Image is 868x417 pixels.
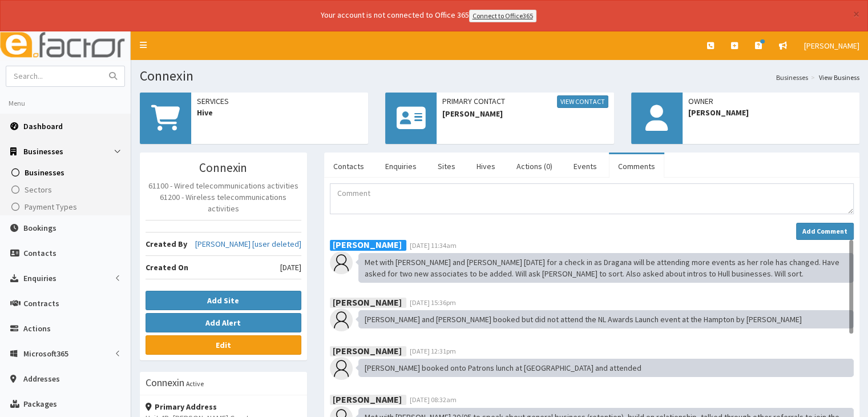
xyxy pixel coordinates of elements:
[358,359,854,377] div: [PERSON_NAME] booked onto Patrons lunch at [GEOGRAPHIC_DATA] and attended
[23,248,56,258] span: Contacts
[3,164,131,181] a: Businesses
[207,295,239,306] b: Add Site
[140,69,859,83] h1: Connexin
[23,348,68,359] span: Microsoft365
[442,108,608,119] span: [PERSON_NAME]
[410,298,456,307] span: [DATE] 15:36pm
[146,239,187,249] b: Created By
[146,313,301,332] button: Add Alert
[25,185,52,195] span: Sectors
[333,239,402,250] b: [PERSON_NAME]
[410,241,457,250] span: [DATE] 11:34am
[410,347,456,355] span: [DATE] 12:31pm
[146,335,301,355] a: Edit
[197,107,362,118] span: Hive
[25,202,77,212] span: Payment Types
[796,223,854,240] button: Add Comment
[776,73,808,82] a: Businesses
[564,154,606,178] a: Events
[23,323,51,334] span: Actions
[333,296,402,307] b: [PERSON_NAME]
[3,181,131,198] a: Sectors
[6,66,102,86] input: Search...
[23,121,63,131] span: Dashboard
[804,41,859,51] span: [PERSON_NAME]
[688,95,854,107] span: Owner
[216,340,231,350] b: Edit
[410,395,457,404] span: [DATE] 08:32am
[330,183,854,214] textarea: Comment
[557,95,608,108] a: View Contact
[205,318,241,328] b: Add Alert
[609,154,664,178] a: Comments
[23,298,59,308] span: Contracts
[186,379,204,388] small: Active
[23,223,56,233] span: Bookings
[808,73,859,82] li: View Business
[23,399,57,409] span: Packages
[469,10,536,22] a: Connect to Office365
[3,198,131,215] a: Payment Types
[507,154,562,178] a: Actions (0)
[95,9,762,22] div: Your account is not connected to Office 365
[333,393,402,404] b: [PERSON_NAME]
[23,374,60,384] span: Addresses
[442,95,608,108] span: Primary Contact
[146,262,188,272] b: Created On
[467,154,504,178] a: Hives
[146,161,301,174] h3: Connexin
[197,95,362,107] span: Services
[146,180,301,214] p: 61100 - Wired telecommunications activities 61200 - Wireless telecommunications activities
[429,154,465,178] a: Sites
[324,154,373,178] a: Contacts
[195,238,301,250] a: [PERSON_NAME] [user deleted]
[333,344,402,356] b: [PERSON_NAME]
[146,402,217,412] strong: Primary Address
[25,167,64,178] span: Businesses
[358,253,854,283] div: Met with [PERSON_NAME] and [PERSON_NAME] [DATE] for a check in as Dragana will be attending more ...
[146,378,184,388] h3: Connexin
[688,107,854,118] span: [PERSON_NAME]
[23,273,56,283] span: Enquiries
[358,310,854,328] div: [PERSON_NAME] and [PERSON_NAME] booked but did not attend the NL Awards Launch event at the Hampt...
[376,154,426,178] a: Enquiries
[802,227,847,235] strong: Add Comment
[853,8,859,20] button: ×
[280,262,301,273] span: [DATE]
[23,146,63,157] span: Businesses
[796,31,868,60] a: [PERSON_NAME]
